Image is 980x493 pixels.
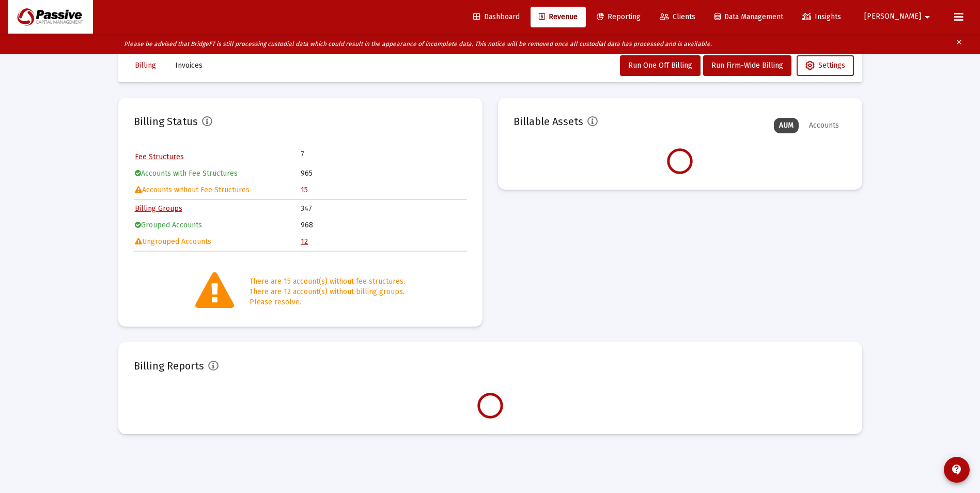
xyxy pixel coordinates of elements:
[135,182,300,198] td: Accounts without Fee Structures
[135,234,300,250] td: Ungrouped Accounts
[703,55,791,76] button: Run Firm-Wide Billing
[597,12,641,21] span: Reporting
[301,149,383,160] td: 7
[167,55,211,76] button: Invoices
[706,7,791,27] a: Data Management
[135,152,184,161] a: Fee Structures
[473,12,520,21] span: Dashboard
[135,204,182,213] a: Billing Groups
[124,40,712,48] i: Please be advised that BridgeFT is still processing custodial data which could result in the appe...
[955,36,963,52] mat-icon: clear
[588,7,649,27] a: Reporting
[802,12,841,21] span: Insights
[620,55,701,76] button: Run One Off Billing
[135,218,300,233] td: Grouped Accounts
[921,7,934,27] mat-icon: arrow_drop_down
[301,166,466,181] td: 965
[951,464,963,476] mat-icon: contact_support
[250,297,405,307] div: Please resolve.
[301,186,308,194] a: 15
[135,61,156,70] span: Billing
[514,113,583,130] h2: Billable Assets
[531,7,586,27] a: Revenue
[250,276,405,287] div: There are 15 account(s) without fee structures.
[127,55,164,76] button: Billing
[301,218,466,233] td: 968
[134,113,198,130] h2: Billing Status
[805,61,845,70] span: Settings
[16,7,85,27] img: Dashboard
[852,6,946,27] button: [PERSON_NAME]
[301,237,308,246] a: 12
[175,61,203,70] span: Invoices
[465,7,528,27] a: Dashboard
[134,358,204,374] h2: Billing Reports
[628,61,692,70] span: Run One Off Billing
[711,61,783,70] span: Run Firm-Wide Billing
[250,287,405,297] div: There are 12 account(s) without billing groups.
[804,118,844,133] div: Accounts
[660,12,695,21] span: Clients
[301,201,466,217] td: 347
[651,7,704,27] a: Clients
[135,166,300,181] td: Accounts with Fee Structures
[774,118,799,133] div: AUM
[864,12,921,21] span: [PERSON_NAME]
[714,12,783,21] span: Data Management
[797,55,854,76] button: Settings
[794,7,849,27] a: Insights
[539,12,578,21] span: Revenue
